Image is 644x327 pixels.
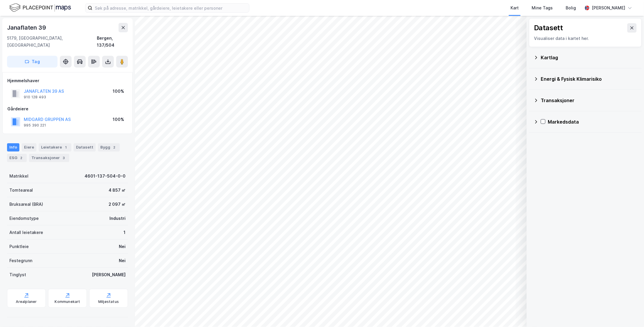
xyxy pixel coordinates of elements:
[9,173,28,180] div: Matrikkel
[592,4,625,11] div: [PERSON_NAME]
[92,4,249,12] input: Søk på adresse, matrikkel, gårdeiere, leietakere eller personer
[7,154,27,162] div: ESG
[541,54,637,61] div: Kartlag
[24,123,46,128] div: 995 390 221
[9,187,33,194] div: Tomteareal
[63,144,69,150] div: 1
[29,154,69,162] div: Transaksjoner
[9,3,71,13] img: logo.f888ab2527a4732fd821a326f86c7f29.svg
[9,271,26,278] div: Tinglyst
[9,229,43,236] div: Antall leietakere
[119,257,126,264] div: Nei
[113,88,124,95] div: 100%
[615,299,644,327] iframe: Chat Widget
[119,243,126,250] div: Nei
[97,35,128,49] div: Bergen, 137/504
[84,173,126,180] div: 4601-137-504-0-0
[92,271,126,278] div: [PERSON_NAME]
[113,116,124,123] div: 100%
[109,201,126,208] div: 2 097 ㎡
[7,23,47,32] div: Janaflaten 39
[7,56,58,68] button: Tag
[9,243,29,250] div: Punktleie
[541,97,637,104] div: Transaksjoner
[9,201,43,208] div: Bruksareal (BRA)
[534,23,563,33] div: Datasett
[541,75,637,82] div: Energi & Fysisk Klimarisiko
[9,215,39,222] div: Eiendomstype
[7,35,97,49] div: 5179, [GEOGRAPHIC_DATA], [GEOGRAPHIC_DATA]
[9,257,32,264] div: Festegrunn
[124,229,126,236] div: 1
[534,35,637,42] div: Visualiser data i kartet her.
[16,299,37,304] div: Arealplaner
[532,4,553,11] div: Mine Tags
[511,4,519,11] div: Kart
[109,215,126,222] div: Industri
[74,143,96,151] div: Datasett
[61,155,67,161] div: 3
[18,155,24,161] div: 2
[98,299,119,304] div: Miljøstatus
[22,143,36,151] div: Eiere
[98,143,120,151] div: Bygg
[55,299,80,304] div: Kommunekart
[7,77,128,84] div: Hjemmelshaver
[7,143,19,151] div: Info
[109,187,126,194] div: 4 857 ㎡
[111,144,117,150] div: 2
[548,118,637,125] div: Markedsdata
[566,4,576,11] div: Bolig
[39,143,71,151] div: Leietakere
[24,95,46,100] div: 910 128 493
[7,105,128,112] div: Gårdeiere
